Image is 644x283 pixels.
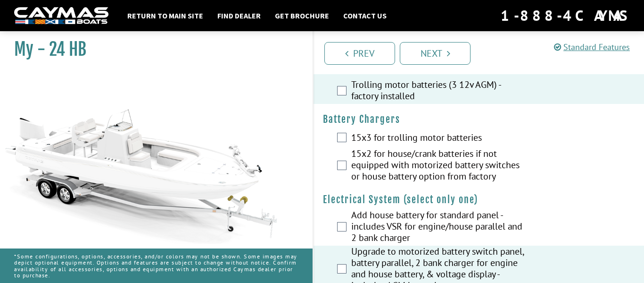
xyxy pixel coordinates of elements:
a: Next [400,42,471,65]
div: 1-888-4CAYMAS [501,5,630,26]
a: Prev [324,42,395,65]
a: Return to main site [123,9,208,22]
p: *Some configurations, options, accessories, and/or colors may not be shown. Some images may depic... [14,249,298,283]
h1: My - 24 HB [14,39,289,60]
label: 15x2 for house/crank batteries if not equipped with motorized battery switches or house battery o... [351,148,527,184]
h4: Electrical System (select only one) [323,194,635,206]
label: Trolling motor batteries (3 12v AGM) - factory installed [351,79,527,104]
a: Find Dealer [213,9,265,22]
ul: Pagination [322,41,644,65]
h4: Battery Chargers [323,113,635,125]
img: white-logo-c9c8dbefe5ff5ceceb0f0178aa75bf4bb51f6bca0971e226c86eb53dfe498488.png [14,7,108,25]
label: 15x3 for trolling motor batteries [351,132,527,146]
a: Contact Us [339,9,391,22]
a: Get Brochure [270,9,334,22]
label: Add house battery for standard panel - includes VSR for engine/house parallel and 2 bank charger [351,209,527,246]
a: Standard Features [554,42,630,52]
